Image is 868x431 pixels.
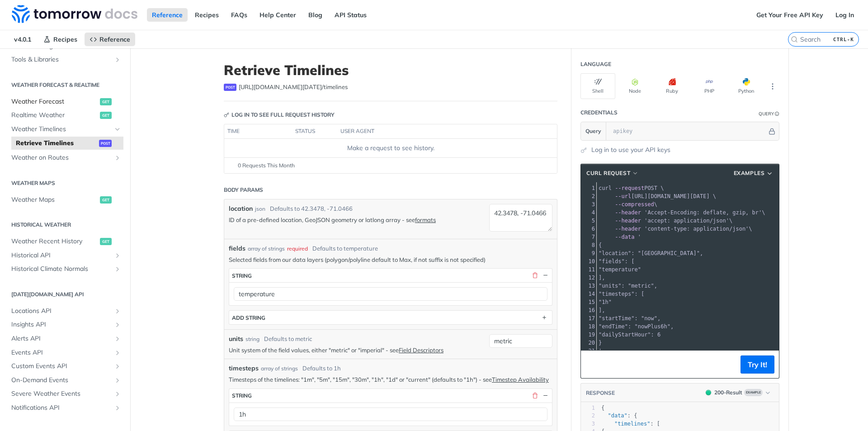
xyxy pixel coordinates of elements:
[615,185,644,191] span: --request
[644,218,729,224] span: 'accept: application/json'
[581,200,596,208] div: 3
[7,81,123,89] h2: Weather Forecast & realtime
[114,390,121,398] button: Show subpages for Severe Weather Events
[7,109,123,122] a: Realtime Weatherget
[580,109,618,117] div: Credentials
[489,204,552,232] textarea: 42.3478, -71.0466
[615,226,641,232] span: --header
[100,238,112,245] span: get
[228,143,553,153] div: Make a request to see history.
[644,226,749,232] span: 'content-type: application/json'
[7,95,123,109] a: Weather Forecastget
[581,347,596,355] div: 21
[601,421,660,427] span: : [
[599,307,605,313] span: ],
[741,355,774,374] button: Try It!
[11,307,112,316] span: Locations API
[229,346,485,354] p: Unit system of the field values, either "metric" or "imperial" - see
[7,401,123,415] a: Notifications APIShow subpages for Notifications API
[11,403,112,412] span: Notifications API
[11,137,123,150] a: Retrieve Timelinespost
[599,332,660,338] span: "dailyStartHour": 6
[791,36,798,43] svg: Search
[586,169,630,177] span: cURL Request
[615,209,641,216] span: --header
[38,33,82,46] a: Recipes
[232,272,252,279] div: string
[7,221,123,229] h2: Historical Weather
[599,299,612,305] span: "1h"
[769,82,777,90] svg: More ellipsis
[644,209,762,216] span: 'Accept-Encoding: deflate, gzip, br'
[581,412,595,420] div: 2
[581,420,595,428] div: 3
[12,5,137,23] img: Tomorrow.io Weather API Docs
[581,290,596,298] div: 14
[302,364,341,373] div: Defaults to 1h
[766,80,779,93] button: More Languages
[7,318,123,332] a: Insights APIShow subpages for Insights API
[11,265,112,274] span: Historical Climate Normals
[232,392,252,399] div: string
[292,124,337,139] th: status
[581,208,596,217] div: 4
[714,388,742,397] div: 200 - Result
[114,308,121,315] button: Show subpages for Locations API
[11,111,98,120] span: Realtime Weather
[581,122,606,140] button: Query
[85,33,135,46] a: Reference
[229,364,259,373] span: timesteps
[581,184,596,192] div: 1
[229,269,552,282] button: string
[599,266,641,273] span: "temperature"
[229,389,552,403] button: string
[615,234,634,240] span: --data
[11,237,98,246] span: Weather Recent History
[11,362,112,371] span: Custom Events API
[114,335,121,342] button: Show subpages for Alerts API
[255,205,265,213] div: json
[599,275,605,281] span: ],
[585,127,601,135] span: Query
[599,226,752,232] span: \
[581,282,596,290] div: 13
[229,375,552,384] p: Timesteps of the timelines: "1m", "5m", "15m", "30m", "1h", "1d" or "current" (defaults to "1h") ...
[7,387,123,401] a: Severe Weather EventsShow subpages for Severe Weather Events
[599,185,612,191] span: curl
[399,346,443,354] a: Field Descriptors
[337,124,539,139] th: user agent
[581,225,596,233] div: 6
[16,139,97,148] span: Retrieve Timelines
[238,161,295,170] span: 0 Requests This Month
[7,360,123,373] a: Custom Events APIShow subpages for Custom Events API
[614,421,650,427] span: "timelines"
[831,35,856,44] kbd: CTRL-K
[608,412,627,419] span: "data"
[585,358,598,371] button: Copy to clipboard
[775,112,779,116] i: Information
[581,274,596,282] div: 12
[580,60,611,68] div: Language
[239,83,348,92] span: https://api.tomorrow.io/v4/timelines
[11,334,112,343] span: Alerts API
[114,321,121,328] button: Show subpages for Insights API
[583,169,642,178] button: cURL Request
[581,298,596,306] div: 15
[11,55,112,64] span: Tools & Libraries
[531,271,539,279] button: Delete
[224,84,236,91] span: post
[599,250,703,256] span: "location": "[GEOGRAPHIC_DATA]",
[751,8,828,22] a: Get Your Free API Key
[330,8,372,22] a: API Status
[581,322,596,331] div: 18
[701,388,774,397] button: 200200-ResultExample
[615,218,641,224] span: --header
[114,265,121,273] button: Show subpages for Historical Climate Normals
[224,186,263,194] div: Body Params
[7,193,123,207] a: Weather Mapsget
[224,111,335,119] div: Log in to see full request history
[7,235,123,248] a: Weather Recent Historyget
[11,320,112,329] span: Insights API
[100,196,112,204] span: get
[11,125,112,134] span: Weather Timelines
